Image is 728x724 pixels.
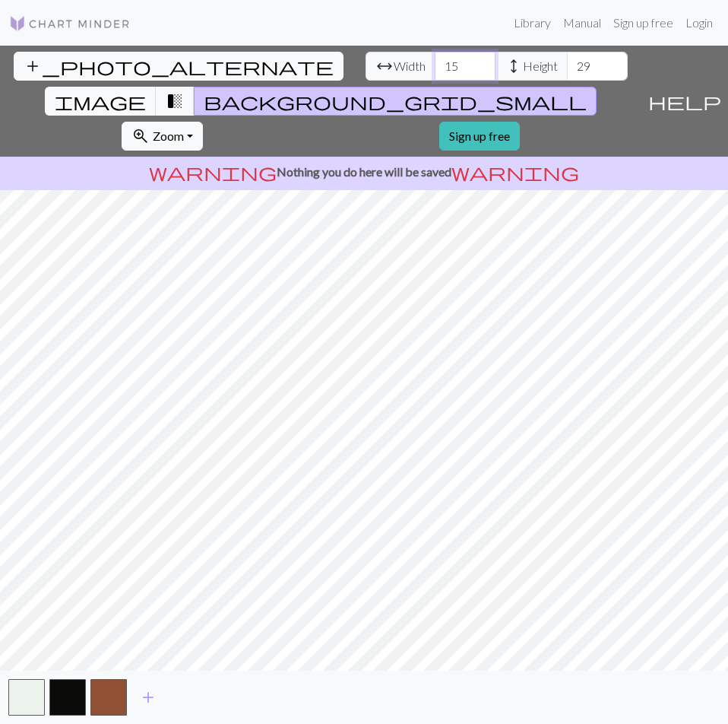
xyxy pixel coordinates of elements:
[131,125,150,147] span: zoom_in
[375,56,394,77] span: arrow_range
[679,8,719,38] a: Login
[55,90,146,112] span: image
[508,8,557,38] a: Library
[451,161,579,183] span: warning
[9,14,131,33] img: Logo
[607,8,679,38] a: Sign up free
[439,122,520,151] a: Sign up free
[6,163,722,181] p: Nothing you do here will be saved
[648,90,721,112] span: help
[641,46,728,157] button: Help
[24,56,334,77] span: add_photo_alternate
[149,161,277,183] span: warning
[139,687,157,708] span: add
[153,129,184,143] span: Zoom
[523,57,558,75] span: Height
[505,56,523,77] span: height
[166,90,184,112] span: transition_fade
[129,683,167,712] button: Add color
[394,57,426,75] span: Width
[557,8,607,38] a: Manual
[122,122,203,151] button: Zoom
[204,90,587,112] span: background_grid_small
